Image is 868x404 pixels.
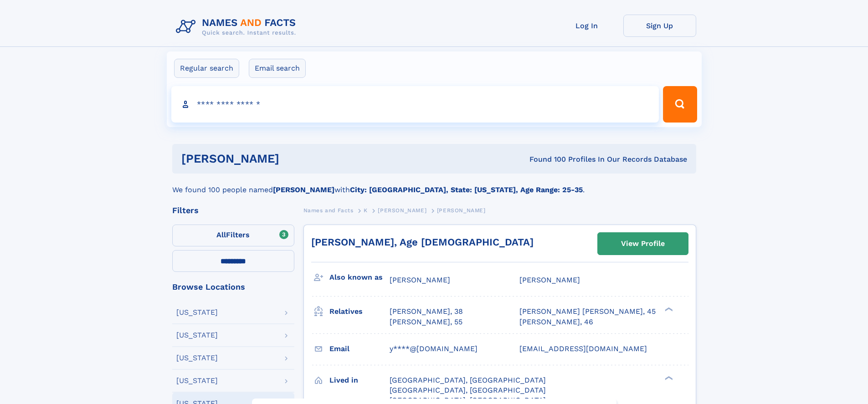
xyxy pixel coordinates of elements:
[174,59,239,78] label: Regular search
[176,354,218,362] div: [US_STATE]
[623,15,696,37] a: Sign Up
[172,174,696,195] div: We found 100 people named with .
[303,205,354,216] a: Names and Facts
[621,233,665,254] div: View Profile
[350,185,583,194] b: City: [GEOGRAPHIC_DATA], State: [US_STATE], Age Range: 25-35
[364,205,368,216] a: K
[249,59,306,78] label: Email search
[329,270,390,285] h3: Also known as
[390,276,450,284] span: [PERSON_NAME]
[329,373,390,388] h3: Lived in
[663,86,697,123] button: Search Button
[378,207,426,214] span: [PERSON_NAME]
[176,377,218,384] div: [US_STATE]
[172,206,294,215] div: Filters
[519,317,593,327] a: [PERSON_NAME], 46
[378,205,426,216] a: [PERSON_NAME]
[172,15,303,39] img: Logo Names and Facts
[519,307,656,317] a: [PERSON_NAME] [PERSON_NAME], 45
[181,153,405,164] h1: [PERSON_NAME]
[390,307,463,317] a: [PERSON_NAME], 38
[311,236,534,248] a: [PERSON_NAME], Age [DEMOGRAPHIC_DATA]
[329,304,390,319] h3: Relatives
[390,317,462,327] a: [PERSON_NAME], 55
[390,386,546,394] span: [GEOGRAPHIC_DATA], [GEOGRAPHIC_DATA]
[550,15,623,37] a: Log In
[519,344,647,353] span: [EMAIL_ADDRESS][DOMAIN_NAME]
[171,86,659,123] input: search input
[273,185,334,194] b: [PERSON_NAME]
[176,309,218,316] div: [US_STATE]
[176,332,218,339] div: [US_STATE]
[437,207,486,214] span: [PERSON_NAME]
[663,375,673,381] div: ❯
[663,307,673,312] div: ❯
[172,225,294,246] label: Filters
[519,276,580,284] span: [PERSON_NAME]
[598,233,688,255] a: View Profile
[390,376,546,384] span: [GEOGRAPHIC_DATA], [GEOGRAPHIC_DATA]
[329,341,390,357] h3: Email
[364,207,368,214] span: K
[172,283,294,291] div: Browse Locations
[216,230,226,239] span: All
[404,154,687,164] div: Found 100 Profiles In Our Records Database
